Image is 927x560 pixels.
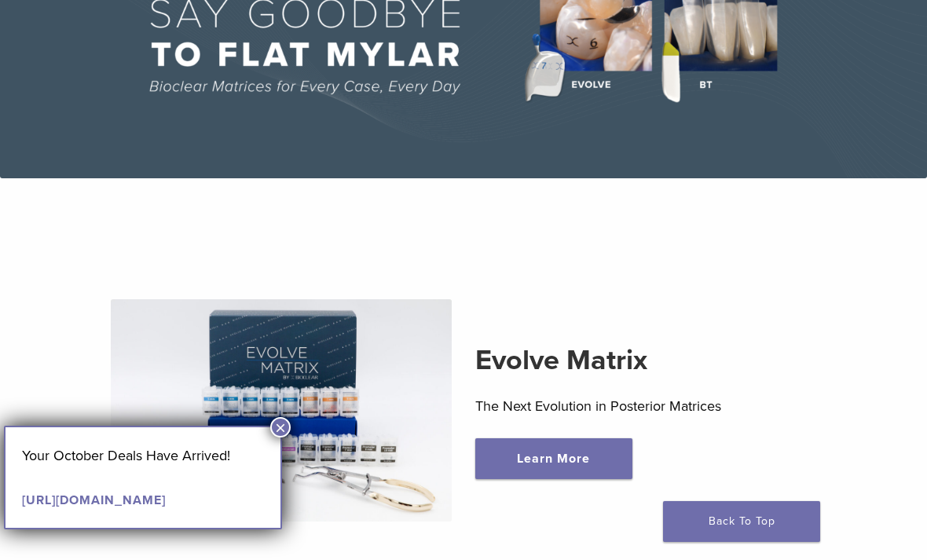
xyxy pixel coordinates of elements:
[663,501,820,542] a: Back To Top
[111,299,452,522] img: Evolve Matrix
[475,342,816,379] h2: Evolve Matrix
[475,394,816,418] p: The Next Evolution in Posterior Matrices
[270,417,291,437] button: Close
[22,492,166,508] a: [URL][DOMAIN_NAME]
[22,444,264,467] p: Your October Deals Have Arrived!
[475,438,632,479] a: Learn More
